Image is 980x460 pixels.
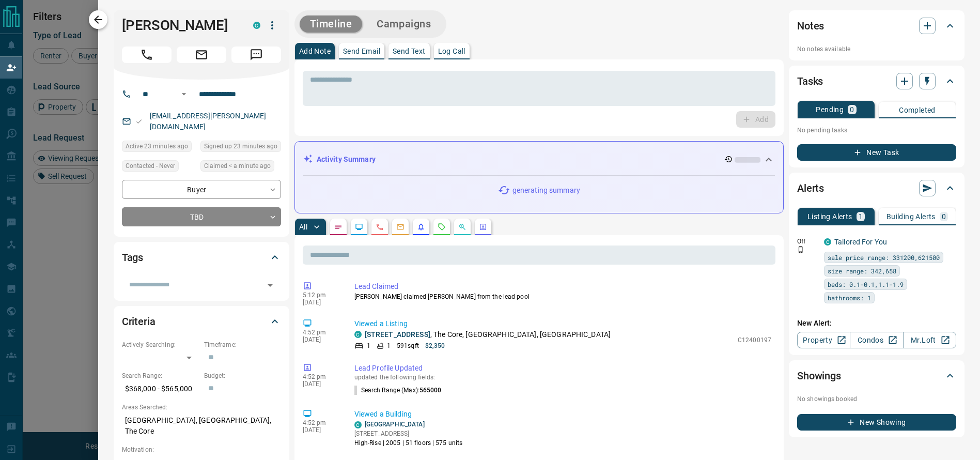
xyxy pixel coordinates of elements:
[122,380,199,397] p: $368,000 - $565,000
[122,412,281,440] p: [GEOGRAPHIC_DATA], [GEOGRAPHIC_DATA], The Core
[317,154,376,165] p: Activity Summary
[122,403,281,412] p: Areas Searched:
[903,332,956,348] a: Mr.Loft
[299,223,307,231] p: All
[797,122,956,138] p: No pending tasks
[354,331,362,338] div: condos.ca
[126,161,175,171] span: Contacted - Never
[828,266,896,276] span: size range: 342,658
[365,329,611,340] p: , The Core, [GEOGRAPHIC_DATA], [GEOGRAPHIC_DATA]
[387,341,391,350] p: 1
[376,223,384,231] svg: Calls
[343,48,380,55] p: Send Email
[122,371,199,380] p: Search Range:
[178,88,190,100] button: Open
[126,141,188,151] span: Active 23 minutes ago
[354,292,771,301] p: [PERSON_NAME] claimed [PERSON_NAME] from the lead pool
[438,223,446,231] svg: Requests
[303,299,339,306] p: [DATE]
[204,161,271,171] span: Claimed < a minute ago
[303,336,339,343] p: [DATE]
[828,252,940,263] span: sale price range: 331200,621500
[354,281,771,292] p: Lead Claimed
[797,318,956,329] p: New Alert:
[797,180,824,196] h2: Alerts
[355,223,363,231] svg: Lead Browsing Activity
[797,176,956,201] div: Alerts
[231,47,281,63] span: Message
[366,16,441,33] button: Campaigns
[797,44,956,54] p: No notes available
[797,246,804,253] svg: Push Notification Only
[122,445,281,454] p: Motivation:
[797,332,850,348] a: Property
[859,213,863,220] p: 1
[122,245,281,270] div: Tags
[850,106,854,113] p: 0
[204,340,281,349] p: Timeframe:
[797,73,823,89] h2: Tasks
[354,386,442,395] p: Search Range (Max) :
[354,374,771,381] p: updated the following fields:
[834,238,887,246] a: Tailored For You
[303,150,775,169] div: Activity Summary
[797,18,824,34] h2: Notes
[886,213,936,220] p: Building Alerts
[122,47,172,63] span: Call
[303,426,339,434] p: [DATE]
[303,329,339,336] p: 4:52 pm
[419,387,442,394] span: 565000
[479,223,487,231] svg: Agent Actions
[354,318,771,329] p: Viewed a Listing
[263,278,277,293] button: Open
[458,223,466,231] svg: Opportunities
[334,223,343,231] svg: Notes
[816,106,844,113] p: Pending
[200,141,281,155] div: Sun Sep 14 2025
[942,213,946,220] p: 0
[300,16,363,33] button: Timeline
[122,313,155,330] h2: Criteria
[438,48,465,55] p: Log Call
[425,341,445,350] p: $2,350
[354,429,463,438] p: [STREET_ADDRESS]
[797,237,818,246] p: Off
[122,249,143,266] h2: Tags
[417,223,425,231] svg: Listing Alerts
[122,17,238,34] h1: [PERSON_NAME]
[797,69,956,94] div: Tasks
[354,363,771,374] p: Lead Profile Updated
[122,340,199,349] p: Actively Searching:
[122,309,281,334] div: Criteria
[367,341,370,350] p: 1
[122,180,281,199] div: Buyer
[828,279,904,289] span: beds: 0.1-0.1,1.1-1.9
[204,141,277,151] span: Signed up 23 minutes ago
[396,223,405,231] svg: Emails
[738,335,771,345] p: C12400197
[150,112,267,131] a: [EMAIL_ADDRESS][PERSON_NAME][DOMAIN_NAME]
[807,213,852,220] p: Listing Alerts
[354,438,463,448] p: High-Rise | 2005 | 51 floors | 575 units
[365,421,425,428] a: [GEOGRAPHIC_DATA]
[899,106,936,114] p: Completed
[200,160,281,175] div: Sun Sep 14 2025
[177,47,226,63] span: Email
[354,421,362,428] div: condos.ca
[135,118,143,125] svg: Email Valid
[253,22,260,29] div: condos.ca
[303,380,339,388] p: [DATE]
[303,373,339,380] p: 4:52 pm
[824,238,831,246] div: condos.ca
[850,332,903,348] a: Condos
[397,341,419,350] p: 591 sqft
[797,367,841,384] h2: Showings
[797,414,956,431] button: New Showing
[365,330,430,339] a: [STREET_ADDRESS]
[797,363,956,388] div: Showings
[828,293,871,303] span: bathrooms: 1
[797,13,956,38] div: Notes
[122,207,281,226] div: TBD
[797,144,956,161] button: New Task
[122,141,195,155] div: Sun Sep 14 2025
